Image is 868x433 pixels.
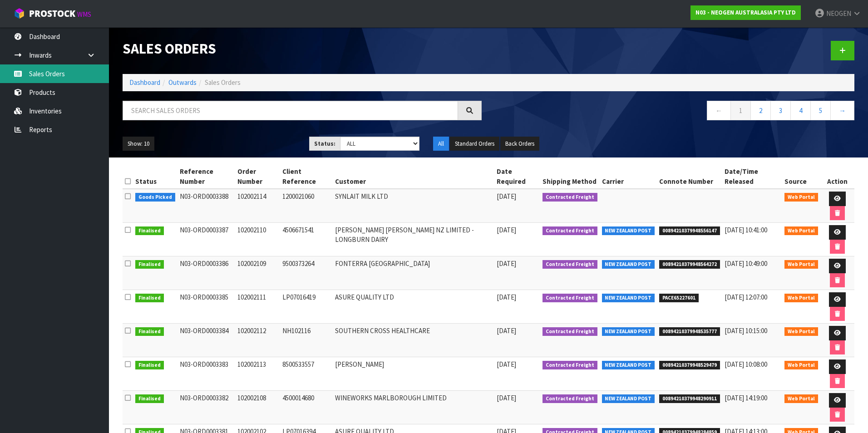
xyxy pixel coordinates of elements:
[784,226,818,236] span: Web Portal
[14,8,25,19] img: cube-alt.png
[135,226,164,236] span: Finalised
[659,294,699,303] span: PACE65227601
[497,360,516,369] span: [DATE]
[280,357,333,391] td: 8500533557
[235,324,280,357] td: 102002112
[784,193,818,202] span: Web Portal
[77,10,91,19] small: WMS
[314,140,335,148] strong: Status:
[497,192,516,201] span: [DATE]
[725,326,767,335] span: [DATE] 10:15:00
[725,293,767,301] span: [DATE] 12:07:00
[178,223,235,256] td: N03-ORD0003387
[784,327,818,336] span: Web Portal
[205,78,241,87] span: Sales Orders
[542,294,597,303] span: Contracted Freight
[659,361,720,370] span: 00894210379948529479
[333,223,494,256] td: [PERSON_NAME] [PERSON_NAME] NZ LIMITED - LONGBURN DAIRY
[495,101,854,123] nav: Page navigation
[133,164,178,189] th: Status
[178,164,235,189] th: Reference Number
[784,294,818,303] span: Web Portal
[784,394,818,403] span: Web Portal
[235,391,280,424] td: 102002108
[178,357,235,391] td: N03-ORD0003383
[235,357,280,391] td: 102002113
[784,260,818,269] span: Web Portal
[135,260,164,269] span: Finalised
[497,259,516,268] span: [DATE]
[135,327,164,336] span: Finalised
[600,164,657,189] th: Carrier
[725,360,767,369] span: [DATE] 10:08:00
[450,137,499,151] button: Standard Orders
[280,391,333,424] td: 4500014680
[820,164,854,189] th: Action
[810,101,831,120] a: 5
[333,290,494,324] td: ASURE QUALITY LTD
[123,101,458,120] input: Search sales orders
[129,78,160,87] a: Dashboard
[659,226,720,236] span: 00894210379948556147
[333,256,494,290] td: FONTERRA [GEOGRAPHIC_DATA]
[333,164,494,189] th: Customer
[178,256,235,290] td: N03-ORD0003386
[433,137,449,151] button: All
[602,294,655,303] span: NEW ZEALAND POST
[280,324,333,357] td: NH102116
[695,9,796,16] strong: N03 - NEOGEN AUSTRALASIA PTY LTD
[602,327,655,336] span: NEW ZEALAND POST
[280,223,333,256] td: 4506671541
[333,324,494,357] td: SOUTHERN CROSS HEALTHCARE
[123,137,154,151] button: Show: 10
[178,324,235,357] td: N03-ORD0003384
[280,189,333,223] td: 1200021060
[333,357,494,391] td: [PERSON_NAME]
[178,290,235,324] td: N03-ORD0003385
[730,101,751,120] a: 1
[235,223,280,256] td: 102002110
[826,9,851,18] span: NEOGEN
[178,189,235,223] td: N03-ORD0003388
[725,259,767,268] span: [DATE] 10:49:00
[235,164,280,189] th: Order Number
[602,260,655,269] span: NEW ZEALAND POST
[235,256,280,290] td: 102002109
[542,193,597,202] span: Contracted Freight
[280,290,333,324] td: LP07016419
[333,391,494,424] td: WINEWORKS MARLBOROUGH LIMITED
[657,164,722,189] th: Connote Number
[542,394,597,403] span: Contracted Freight
[29,8,75,20] span: ProStock
[497,326,516,335] span: [DATE]
[542,226,597,236] span: Contracted Freight
[542,327,597,336] span: Contracted Freight
[135,193,175,202] span: Goods Picked
[235,189,280,223] td: 102002114
[770,101,791,120] a: 3
[135,361,164,370] span: Finalised
[280,164,333,189] th: Client Reference
[497,293,516,301] span: [DATE]
[135,294,164,303] span: Finalised
[830,101,854,120] a: →
[497,394,516,402] span: [DATE]
[725,226,767,234] span: [DATE] 10:41:00
[602,226,655,236] span: NEW ZEALAND POST
[602,394,655,403] span: NEW ZEALAND POST
[178,391,235,424] td: N03-ORD0003382
[333,189,494,223] td: SYNLAIT MILK LTD
[782,164,820,189] th: Source
[602,361,655,370] span: NEW ZEALAND POST
[750,101,771,120] a: 2
[235,290,280,324] td: 102002111
[725,394,767,402] span: [DATE] 14:19:00
[123,41,482,57] h1: Sales Orders
[707,101,731,120] a: ←
[494,164,540,189] th: Date Required
[790,101,811,120] a: 4
[542,260,597,269] span: Contracted Freight
[542,361,597,370] span: Contracted Freight
[722,164,783,189] th: Date/Time Released
[659,327,720,336] span: 00894210379948535777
